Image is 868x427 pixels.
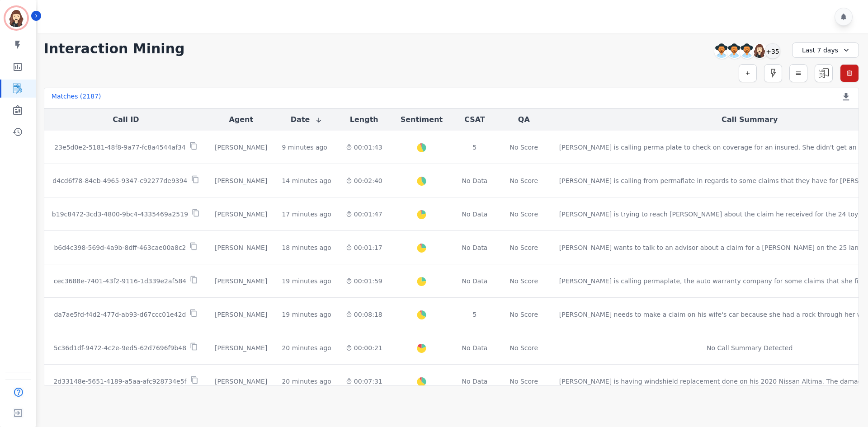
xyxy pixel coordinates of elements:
div: 00:02:40 [346,176,382,185]
div: No Score [509,243,538,252]
p: d4cd6f78-84eb-4965-9347-c92277de9394 [52,176,187,185]
div: No Score [509,143,538,152]
div: No Data [461,210,489,219]
div: No Data [461,243,489,252]
div: No Score [509,277,538,286]
button: QA [518,114,530,125]
div: 00:00:21 [346,343,382,352]
div: [PERSON_NAME] [215,377,267,386]
div: 20 minutes ago [282,343,331,352]
div: [PERSON_NAME] [215,343,267,352]
h1: Interaction Mining [44,41,185,57]
div: 19 minutes ago [282,277,331,286]
div: 5 [461,310,489,319]
button: Date [291,114,323,125]
button: CSAT [464,114,485,125]
div: 00:07:31 [346,377,382,386]
div: 5 [461,143,489,152]
div: 20 minutes ago [282,377,331,386]
div: No Score [509,377,538,386]
p: 23e5d0e2-5181-48f8-9a77-fc8a4544af34 [54,143,186,152]
div: Last 7 days [792,42,859,58]
div: No Data [461,277,489,286]
button: Call Summary [722,114,778,125]
p: cec3688e-7401-43f2-9116-1d339e2af584 [54,277,187,286]
div: 00:01:47 [346,210,382,219]
div: [PERSON_NAME] [215,243,267,252]
p: 5c36d1df-9472-4c2e-9ed5-62d7696f9b48 [54,343,186,352]
div: [PERSON_NAME] [215,277,267,286]
div: 17 minutes ago [282,210,331,219]
img: Bordered avatar [5,7,27,29]
p: 2d33148e-5651-4189-a5aa-afc928734e5f [53,377,186,386]
div: [PERSON_NAME] [215,210,267,219]
div: No Data [461,377,489,386]
div: 00:01:59 [346,277,382,286]
p: da7ae5fd-f4d2-477d-ab93-d67ccc01e42d [54,310,186,319]
div: No Score [509,210,538,219]
div: No Score [509,176,538,185]
div: 00:08:18 [346,310,382,319]
div: 19 minutes ago [282,310,331,319]
div: [PERSON_NAME] [215,143,267,152]
div: Matches ( 2187 ) [52,92,101,104]
div: No Data [461,343,489,352]
button: Agent [229,114,253,125]
div: 00:01:43 [346,143,382,152]
div: 9 minutes ago [282,143,327,152]
button: Sentiment [401,114,443,125]
p: b19c8472-3cd3-4800-9bc4-4335469a2519 [52,210,188,219]
button: Call ID [113,114,139,125]
div: 18 minutes ago [282,243,331,252]
div: +35 [765,43,780,59]
p: b6d4c398-569d-4a9b-8dff-463cae00a8c2 [54,243,186,252]
div: [PERSON_NAME] [215,176,267,185]
div: No Data [461,176,489,185]
div: No Score [509,343,538,352]
button: Length [350,114,378,125]
div: 00:01:17 [346,243,382,252]
div: No Score [509,310,538,319]
div: 14 minutes ago [282,176,331,185]
div: [PERSON_NAME] [215,310,267,319]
